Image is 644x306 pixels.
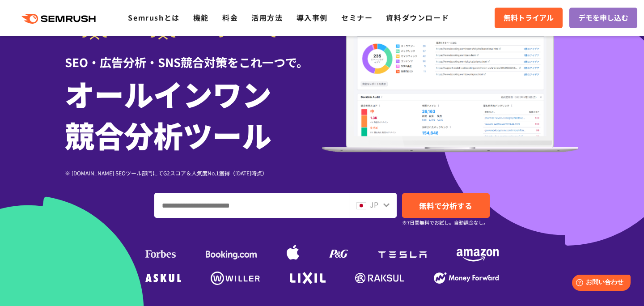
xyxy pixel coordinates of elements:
span: 無料で分析する [419,200,472,211]
a: 無料トライアル [495,8,563,28]
a: 無料で分析する [402,193,490,218]
a: 活用方法 [251,12,283,23]
a: デモを申し込む [569,8,637,28]
span: 無料トライアル [504,12,554,24]
a: 導入事例 [297,12,328,23]
a: Semrushとは [128,12,179,23]
a: セミナー [341,12,373,23]
iframe: Help widget launcher [564,271,634,296]
a: 資料ダウンロード [386,12,449,23]
span: JP [370,199,378,210]
small: ※7日間無料でお試し。自動課金なし。 [402,218,488,227]
div: SEO・広告分析・SNS競合対策をこれ一つで。 [65,40,322,71]
h1: オールインワン 競合分析ツール [65,73,322,155]
a: 機能 [193,12,209,23]
a: 料金 [222,12,238,23]
div: ※ [DOMAIN_NAME] SEOツール部門にてG2スコア＆人気度No.1獲得（[DATE]時点） [65,169,322,177]
span: デモを申し込む [578,12,628,24]
input: ドメイン、キーワードまたはURLを入力してください [155,193,348,217]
